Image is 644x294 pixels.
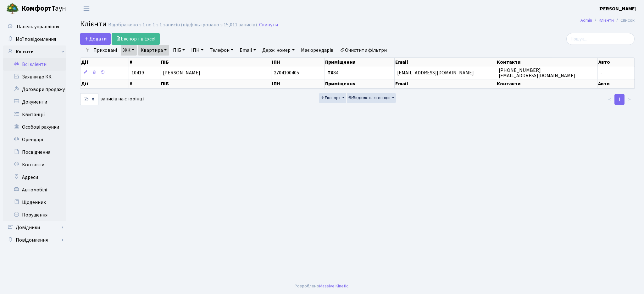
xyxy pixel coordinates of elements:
span: [PERSON_NAME] [163,69,200,76]
span: 10419 [131,69,144,76]
a: Довідники [3,221,66,234]
span: Таун [21,3,66,14]
button: Експорт [319,93,346,103]
button: Переключити навігацію [79,3,94,14]
span: Панель управління [17,23,59,30]
th: # [129,79,160,88]
a: Має орендарів [298,45,336,56]
a: 1 [614,94,625,105]
a: Телефон [207,45,236,56]
th: Приміщення [325,58,394,67]
th: # [129,58,160,67]
a: Експорт в Excel [112,33,160,45]
input: Пошук... [566,33,635,45]
th: Авто [598,58,635,67]
th: Контакти [496,58,598,67]
th: ПІБ [160,58,271,67]
span: Клієнти [80,19,107,29]
a: Клієнти [599,17,614,24]
span: [PHONE_NUMBER] [EMAIL_ADDRESS][DOMAIN_NAME] [499,67,575,79]
b: Комфорт [21,3,52,13]
a: Admin [580,17,592,24]
th: Контакти [496,79,598,88]
a: Заявки до КК [3,71,66,83]
a: Орендарі [3,133,66,146]
span: [EMAIL_ADDRESS][DOMAIN_NAME] [397,69,474,76]
th: Дії [80,79,129,88]
span: - [600,69,602,76]
span: Експорт [320,95,341,101]
b: ТХ [327,69,333,76]
nav: breadcrumb [571,14,644,27]
th: ІПН [271,58,325,67]
a: Клієнти [3,45,66,58]
div: Відображено з 1 по 1 з 1 записів (відфільтровано з 15,011 записів). [108,22,258,28]
a: Massive Kinetic [319,283,348,289]
th: ПІБ [160,79,271,88]
a: Порушення [3,209,66,221]
span: Додати [84,35,107,42]
span: 84 [327,69,338,76]
a: Щоденник [3,196,66,209]
a: Автомобілі [3,184,66,196]
th: Приміщення [325,79,394,88]
a: Договори продажу [3,83,66,96]
a: Приховані [91,45,119,56]
a: Email [237,45,258,56]
th: Email [395,58,496,67]
a: Скинути [259,22,278,28]
span: Мої повідомлення [16,36,56,43]
a: Додати [80,33,111,45]
a: Панель управління [3,20,66,33]
a: ЖК [121,45,137,56]
a: [PERSON_NAME] [598,5,636,13]
li: Список [614,17,635,24]
a: Квартира [138,45,169,56]
th: Email [395,79,496,88]
a: Посвідчення [3,146,66,158]
a: Мої повідомлення [3,33,66,45]
a: Всі клієнти [3,58,66,71]
a: ПІБ [170,45,187,56]
th: ІПН [271,79,325,88]
a: Особові рахунки [3,121,66,133]
a: Квитанції [3,108,66,121]
a: Адреси [3,171,66,184]
select: записів на сторінці [80,93,98,105]
th: Дії [80,58,129,67]
b: [PERSON_NAME] [598,5,636,12]
button: Видимість стовпців [347,93,396,103]
a: Контакти [3,158,66,171]
img: logo.png [6,3,19,15]
div: Розроблено . [295,283,349,290]
th: Авто [597,79,635,88]
a: Повідомлення [3,234,66,246]
a: Держ. номер [260,45,297,56]
a: Документи [3,96,66,108]
span: 2704100405 [274,69,299,76]
label: записів на сторінці [80,93,144,105]
a: Очистити фільтри [337,45,389,56]
span: Видимість стовпців [348,95,391,101]
a: ІПН [189,45,206,56]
